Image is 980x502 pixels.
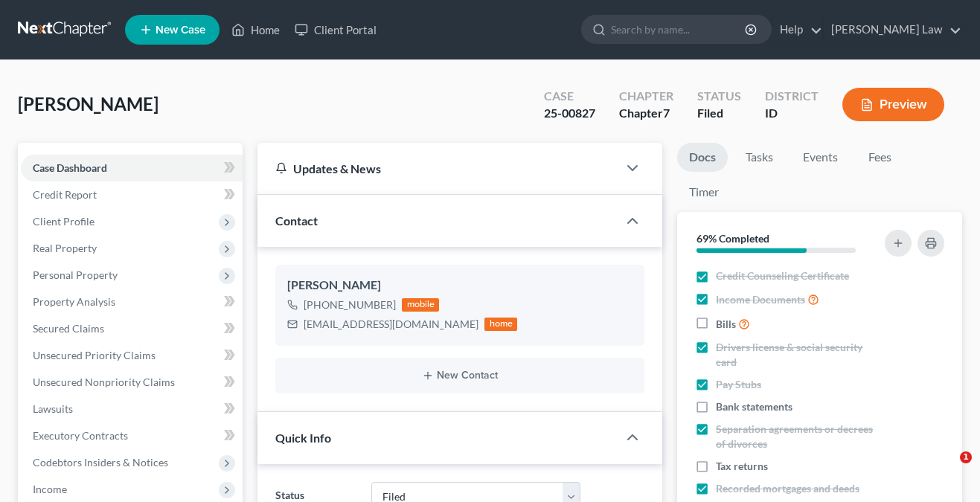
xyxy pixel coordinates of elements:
a: Secured Claims [21,315,243,342]
div: Updates & News [275,161,600,176]
a: Client Portal [287,16,384,43]
span: 1 [960,451,972,463]
span: Bank statements [716,399,792,414]
a: Docs [677,143,728,172]
span: Income [33,483,67,495]
span: Income Documents [716,292,805,307]
span: Drivers license & social security card [716,340,878,370]
span: Case Dashboard [33,161,107,174]
span: Executory Contracts [33,429,128,442]
span: Client Profile [33,215,95,228]
span: Separation agreements or decrees of divorces [716,422,878,451]
div: Case [544,88,595,105]
div: Status [697,88,741,105]
a: Unsecured Priority Claims [21,342,243,369]
div: Chapter [619,105,673,122]
a: Property Analysis [21,289,243,315]
a: Case Dashboard [21,155,243,181]
div: [PHONE_NUMBER] [304,297,396,312]
span: Pay Stubs [716,377,761,392]
span: Recorded mortgages and deeds [716,481,859,496]
a: Executory Contracts [21,422,243,449]
a: Credit Report [21,181,243,208]
a: Help [772,16,822,43]
span: Unsecured Priority Claims [33,349,156,361]
span: Credit Counseling Certificate [716,268,849,283]
div: [EMAIL_ADDRESS][DOMAIN_NAME] [304,317,478,332]
span: Lawsuits [33,402,73,415]
div: home [484,318,517,331]
span: Bills [716,317,736,332]
span: Contact [275,213,318,228]
span: Quick Info [275,431,331,445]
span: Secured Claims [33,322,104,335]
a: [PERSON_NAME] Law [824,16,961,43]
span: Credit Report [33,188,97,201]
iframe: Intercom live chat [929,451,965,487]
button: Preview [842,88,944,121]
a: Lawsuits [21,396,243,422]
a: Timer [677,178,731,207]
a: Tasks [734,143,785,172]
span: Tax returns [716,459,768,474]
div: [PERSON_NAME] [287,277,632,295]
div: mobile [402,298,439,312]
a: Unsecured Nonpriority Claims [21,369,243,396]
a: Fees [856,143,903,172]
span: 7 [663,106,670,120]
span: [PERSON_NAME] [18,93,158,115]
span: Unsecured Nonpriority Claims [33,376,175,388]
span: Codebtors Insiders & Notices [33,456,168,469]
div: 25-00827 [544,105,595,122]
a: Home [224,16,287,43]
button: New Contact [287,370,632,382]
span: Real Property [33,242,97,254]
a: Events [791,143,850,172]
div: Chapter [619,88,673,105]
input: Search by name... [611,16,747,43]
div: District [765,88,819,105]
span: New Case [156,25,205,36]
div: Filed [697,105,741,122]
div: ID [765,105,819,122]
span: Property Analysis [33,295,115,308]
span: Personal Property [33,268,118,281]
strong: 69% Completed [696,232,769,245]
